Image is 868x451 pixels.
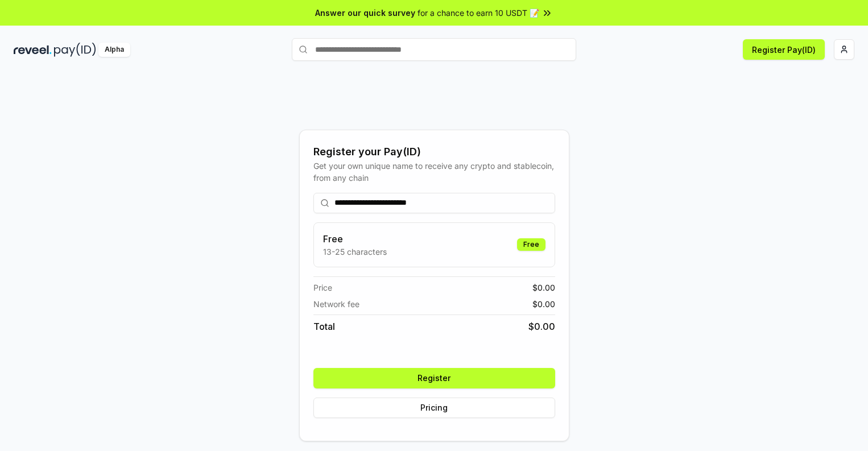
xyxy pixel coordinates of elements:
[528,320,555,333] span: $ 0.00
[532,282,555,293] span: $ 0.00
[315,7,415,19] span: Answer our quick survey
[323,246,387,258] p: 13-25 characters
[743,39,825,60] button: Register Pay(ID)
[14,43,52,57] img: reveel_dark
[98,43,130,57] div: Alpha
[323,232,387,246] h3: Free
[532,298,555,310] span: $ 0.00
[517,238,545,251] div: Free
[313,298,359,310] span: Network fee
[313,398,555,418] button: Pricing
[313,368,555,388] button: Register
[313,144,555,160] div: Register your Pay(ID)
[54,43,96,57] img: pay_id
[418,7,539,19] span: for a chance to earn 10 USDT 📝
[313,282,332,293] span: Price
[313,320,335,333] span: Total
[313,160,555,184] div: Get your own unique name to receive any crypto and stablecoin, from any chain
